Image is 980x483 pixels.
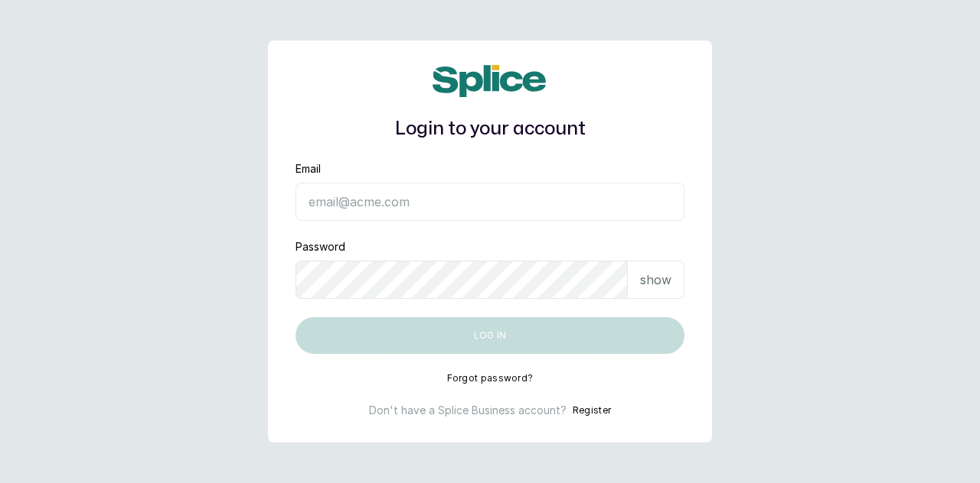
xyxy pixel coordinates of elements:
[296,239,345,254] label: Password
[573,403,611,418] button: Register
[369,403,567,418] p: Don't have a Splice Business account?
[296,115,684,143] h1: Login to your account
[296,161,321,177] label: Email
[296,317,684,354] button: Log in
[296,183,684,221] input: email@acme.com
[640,271,671,289] p: show
[447,372,534,384] button: Forgot password?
